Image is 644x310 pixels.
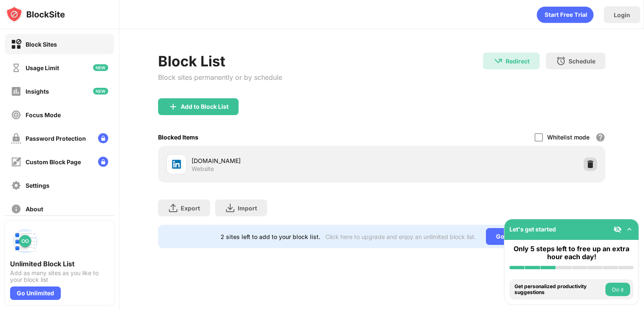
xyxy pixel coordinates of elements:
[514,284,603,296] div: Get personalized productivity suggestions
[506,58,530,65] div: Redirect
[10,270,109,283] div: Add as many sites as you like to your block list
[98,133,108,143] img: lock-menu.svg
[26,41,57,48] div: Block Sites
[158,53,282,70] div: Block List
[26,158,81,166] div: Custom Block Page
[11,39,21,50] img: block-on.svg
[11,157,21,167] img: customize-block-page-off.svg
[6,6,65,23] img: logo-blocksite.svg
[613,225,622,234] img: eye-not-visible.svg
[26,135,86,142] div: Password Protection
[158,134,198,141] div: Blocked Items
[221,233,320,240] div: 2 sites left to add to your block list.
[605,283,630,296] button: Do it
[11,204,21,214] img: about-off.svg
[486,228,543,245] div: Go Unlimited
[192,165,214,173] div: Website
[26,64,59,71] div: Usage Limit
[11,110,21,120] img: focus-off.svg
[26,88,49,95] div: Insights
[10,226,40,256] img: push-block-list.svg
[158,73,282,81] div: Block sites permanently or by schedule
[192,156,382,165] div: [DOMAIN_NAME]
[11,86,21,97] img: insights-off.svg
[547,134,589,141] div: Whitelist mode
[614,11,630,18] div: Login
[509,226,556,233] div: Let's get started
[26,182,49,189] div: Settings
[11,63,21,73] img: time-usage-off.svg
[93,64,108,71] img: new-icon.svg
[181,205,200,212] div: Export
[325,233,476,240] div: Click here to upgrade and enjoy an unlimited block list.
[26,205,43,213] div: About
[98,157,108,167] img: lock-menu.svg
[171,159,182,169] img: favicons
[11,180,21,191] img: settings-off.svg
[11,133,21,144] img: password-protection-off.svg
[238,205,257,212] div: Import
[625,225,634,234] img: omni-setup-toggle.svg
[181,103,229,110] div: Add to Block List
[509,245,634,261] div: Only 5 steps left to free up an extra hour each day!
[26,111,61,118] div: Focus Mode
[537,6,594,23] div: animation
[93,88,108,95] img: new-icon.svg
[569,58,595,65] div: Schedule
[10,260,109,268] div: Unlimited Block List
[10,286,61,300] div: Go Unlimited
